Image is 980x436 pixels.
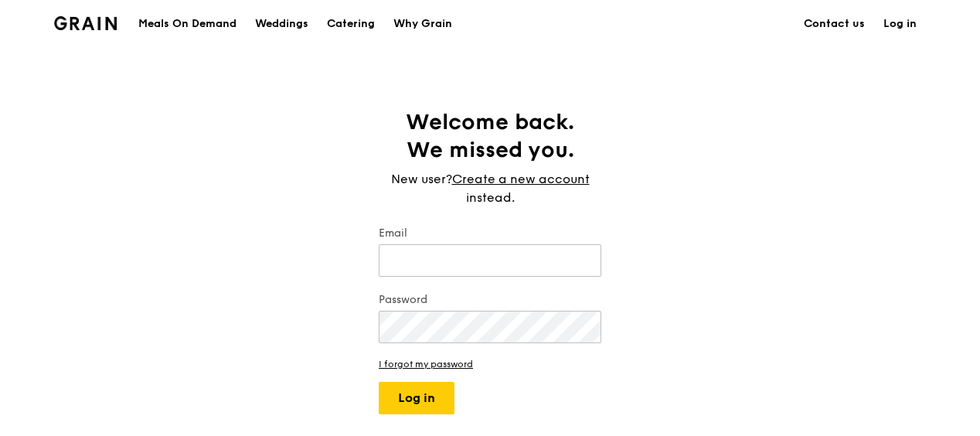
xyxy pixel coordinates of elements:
a: I forgot my password [379,359,601,370]
a: Weddings [246,1,318,47]
button: Log in [379,382,454,414]
a: Log in [874,1,926,47]
div: Weddings [255,1,308,47]
div: Why Grain [393,1,452,47]
div: Catering [327,1,375,47]
span: New user? [391,172,452,186]
h1: Welcome back. We missed you. [379,108,601,164]
span: instead. [466,190,515,205]
label: Email [379,226,601,241]
div: Meals On Demand [138,1,236,47]
img: Grain [54,16,117,30]
label: Password [379,292,601,308]
a: Catering [318,1,384,47]
a: Create a new account [452,170,590,189]
a: Contact us [795,1,874,47]
a: Why Grain [384,1,461,47]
